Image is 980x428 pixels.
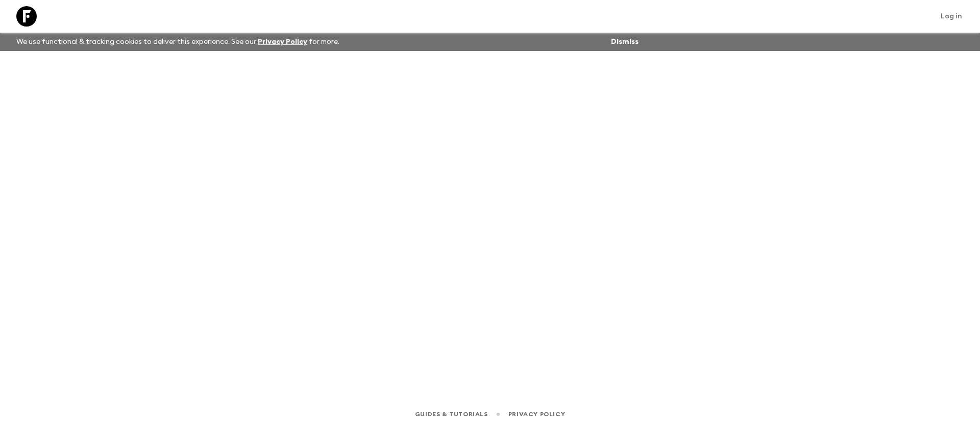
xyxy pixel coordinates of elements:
button: Dismiss [608,35,641,49]
p: We use functional & tracking cookies to deliver this experience. See our for more. [12,33,344,51]
a: Log in [935,9,968,23]
a: Guides & Tutorials [415,409,488,420]
a: Privacy Policy [258,38,307,45]
a: Privacy Policy [508,409,565,420]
